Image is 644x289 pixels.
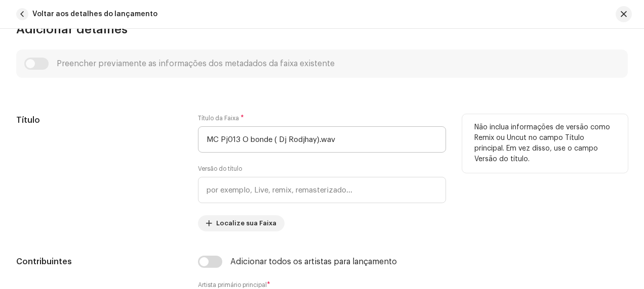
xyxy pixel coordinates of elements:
[474,122,616,165] p: Não inclua informações de versão como Remix ou Uncut no campo Título principal. Em vez disso, use...
[198,114,244,122] label: Título da Faixa
[198,282,267,288] small: Artista primário principal
[16,21,628,37] h3: Adicionar detalhes
[198,177,446,203] input: por exemplo, Live, remix, remasterizado...
[16,114,182,126] h5: Título
[198,165,242,173] label: Versão do título
[216,213,276,233] span: Localize sua Faixa
[198,126,446,153] input: Insira o nome da faixa
[198,215,285,231] button: Localize sua Faixa
[230,258,397,266] div: Adicionar todos os artistas para lançamento
[16,256,182,268] h5: Contribuintes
